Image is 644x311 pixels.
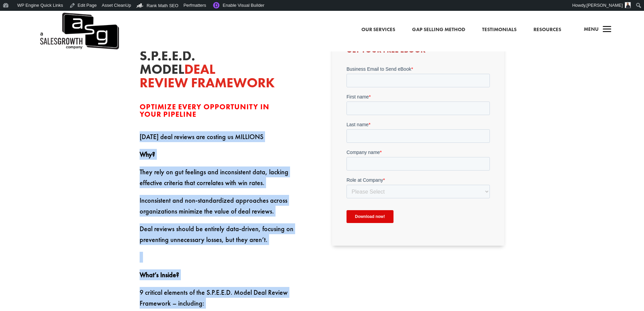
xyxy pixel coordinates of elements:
[11,11,16,16] img: logo_orange.svg
[140,102,269,119] span: Optimize Every Opportunity in Your Pipeline
[600,23,614,37] span: a
[533,25,561,34] a: Resources
[140,131,312,149] p: [DATE] deal reviews are costing us MILLIONS
[67,43,73,48] img: tab_keywords_by_traffic_grey.svg
[75,43,114,48] div: Keywords by Traffic
[19,11,33,16] div: v 4.0.24
[11,18,16,23] img: website_grey.svg
[140,223,312,252] p: Deal reviews should be entirely data-driven, focusing on preventing unnecessary losses, but they ...
[412,25,465,34] a: Gap Selling Method
[140,166,312,195] p: They rely on gut feelings and inconsistent data, lacking effective criteria that correlates with ...
[18,18,74,23] div: Domain: [DOMAIN_NAME]
[482,25,517,34] a: Testimonials
[584,26,599,32] span: Menu
[39,11,119,51] a: A Sales Growth Company Logo
[361,25,395,34] a: Our Services
[587,3,623,8] span: [PERSON_NAME]
[18,43,24,48] img: tab_domain_overview_orange.svg
[140,270,179,279] strong: What’s Inside?
[147,3,178,8] span: Rank Math SEO
[39,11,119,51] img: ASG Co. Logo
[140,150,155,159] strong: Why?
[140,61,275,91] span: Deal Review Framework
[347,66,490,235] iframe: Form 0
[140,36,241,93] h2: Revenue S.P.E.E.D. Model
[347,46,490,57] h3: Get Your Free Ebook
[26,43,61,48] div: Domain Overview
[140,195,312,223] p: Inconsistent and non-standardized approaches across organizations minimize the value of deal revi...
